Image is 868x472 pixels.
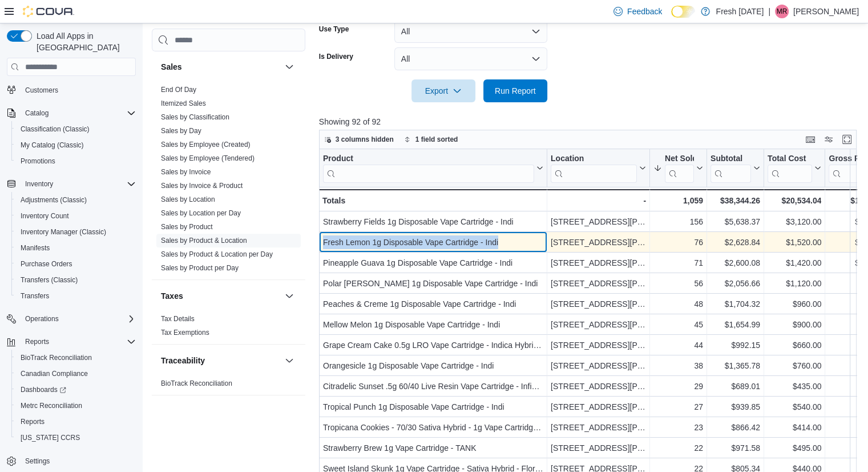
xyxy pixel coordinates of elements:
[551,256,646,270] div: [STREET_ADDRESS][PERSON_NAME]
[21,401,82,410] span: Metrc Reconciliation
[399,133,463,146] button: 1 field sorted
[551,154,637,165] div: Location
[282,60,296,74] button: Sales
[768,338,821,352] div: $660.00
[768,441,821,455] div: $495.00
[152,312,305,344] div: Taxes
[11,350,140,366] button: BioTrack Reconciliation
[768,154,812,183] div: Total Cost
[710,154,751,165] div: Subtotal
[323,421,543,434] div: Tropicana Cookies - 70/30 Sativa Hybrid - 1g Vape Cartridge - Ostara
[768,318,821,331] div: $900.00
[25,337,49,346] span: Reports
[11,240,140,256] button: Manifests
[161,329,209,337] a: Tax Exemptions
[768,379,821,393] div: $435.00
[21,83,63,97] a: Customers
[161,290,280,302] button: Taxes
[793,5,859,18] p: [PERSON_NAME]
[653,235,703,249] div: 76
[16,122,136,136] span: Classification (Classic)
[21,312,63,326] button: Operations
[653,441,703,455] div: 22
[323,338,543,352] div: Grape Cream Cake 0.5g LRO Vape Cartridge - Indica Hybrid - Infinity
[323,154,534,165] div: Product
[627,6,662,17] span: Feedback
[2,105,140,121] button: Catalog
[2,82,140,98] button: Customers
[21,335,54,349] button: Reports
[653,215,703,229] div: 156
[710,441,760,455] div: $971.58
[16,399,136,413] span: Metrc Reconciliation
[161,263,239,273] span: Sales by Product per Day
[710,235,760,249] div: $2,628.84
[323,256,543,270] div: Pineapple Guava 1g Disposable Vape Cartridge - Indi
[21,312,136,326] span: Operations
[323,154,534,183] div: Product
[161,314,195,323] span: Tax Details
[804,133,817,146] button: Keyboard shortcuts
[323,359,543,373] div: Orangesicle 1g Disposable Vape Cartridge - Indi
[16,367,92,381] a: Canadian Compliance
[822,133,835,146] button: Display options
[323,235,543,249] div: Fresh Lemon 1g Disposable Vape Cartridge - Indi
[21,195,87,205] span: Adjustments (Classic)
[768,154,812,165] div: Total Cost
[11,414,140,430] button: Reports
[161,86,196,94] a: End Of Day
[16,154,136,168] span: Promotions
[21,83,136,97] span: Customers
[483,79,547,102] button: Run Report
[21,259,72,269] span: Purchase Orders
[21,106,53,120] button: Catalog
[16,241,136,255] span: Manifests
[394,47,547,70] button: All
[323,154,543,183] button: Product
[653,421,703,434] div: 23
[16,138,136,152] span: My Catalog (Classic)
[2,311,140,327] button: Operations
[161,61,182,73] h3: Sales
[161,126,201,135] span: Sales by Day
[21,385,66,394] span: Dashboards
[323,277,543,290] div: Polar [PERSON_NAME] 1g Disposable Vape Cartridge - Indi
[710,215,760,229] div: $5,638.37
[551,359,646,373] div: [STREET_ADDRESS][PERSON_NAME]
[768,215,821,229] div: $3,120.00
[415,135,458,144] span: 1 field sorted
[16,351,136,365] span: BioTrack Reconciliation
[653,277,703,290] div: 56
[768,154,821,183] button: Total Cost
[551,338,646,352] div: [STREET_ADDRESS][PERSON_NAME]
[323,318,543,331] div: Mellow Melon 1g Disposable Vape Cartridge - Indi
[16,273,82,287] a: Transfers (Classic)
[25,179,53,189] span: Inventory
[25,314,59,323] span: Operations
[16,209,136,223] span: Inventory Count
[16,415,49,429] a: Reports
[25,457,50,466] span: Settings
[161,355,280,366] button: Traceability
[161,168,211,176] a: Sales by Invoice
[2,334,140,350] button: Reports
[161,195,215,203] a: Sales by Location
[11,398,140,414] button: Metrc Reconciliation
[551,154,637,183] div: Location
[336,135,394,144] span: 3 columns hidden
[161,209,241,217] a: Sales by Location per Day
[21,335,136,349] span: Reports
[11,121,140,137] button: Classification (Classic)
[11,137,140,153] button: My Catalog (Classic)
[21,106,136,120] span: Catalog
[551,215,646,229] div: [STREET_ADDRESS][PERSON_NAME]
[161,141,251,149] a: Sales by Employee (Created)
[16,193,91,207] a: Adjustments (Classic)
[21,353,92,362] span: BioTrack Reconciliation
[21,454,54,468] a: Settings
[16,138,88,152] a: My Catalog (Classic)
[768,194,821,207] div: $20,534.04
[21,157,55,166] span: Promotions
[710,297,760,311] div: $1,704.32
